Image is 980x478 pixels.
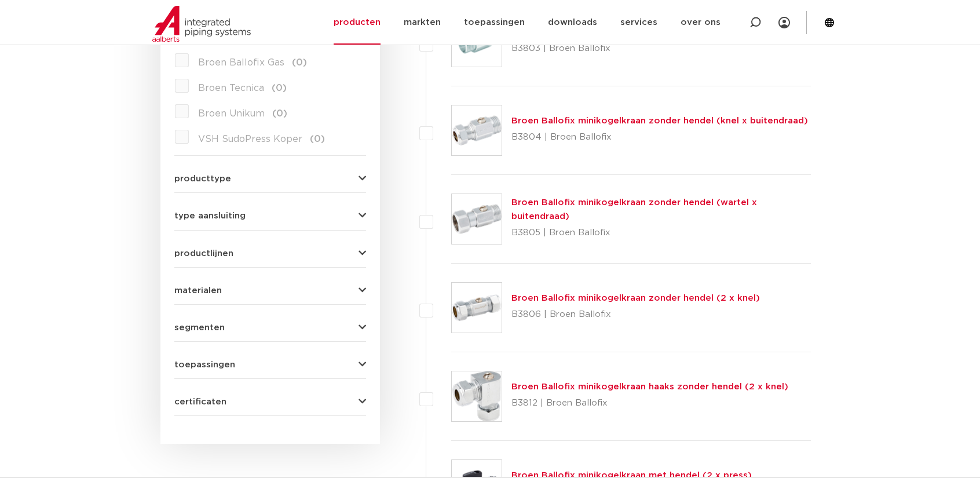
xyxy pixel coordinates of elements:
[198,58,284,67] span: Broen Ballofix Gas
[174,249,233,258] span: productlijnen
[198,109,265,118] span: Broen Unikum
[511,39,795,58] p: B3803 | Broen Ballofix
[174,360,366,369] button: toepassingen
[511,116,808,125] a: Broen Ballofix minikogelkraan zonder hendel (knel x buitendraad)
[452,105,502,155] img: Thumbnail for Broen Ballofix minikogelkraan zonder hendel (knel x buitendraad)
[174,174,231,183] span: producttype
[174,397,366,406] button: certificaten
[511,394,788,413] p: B3812 | Broen Ballofix
[511,128,808,147] p: B3804 | Broen Ballofix
[174,323,225,332] span: segmenten
[452,371,502,421] img: Thumbnail for Broen Ballofix minikogelkraan haaks zonder hendel (2 x knel)
[174,211,246,220] span: type aansluiting
[174,360,235,369] span: toepassingen
[452,194,502,244] img: Thumbnail for Broen Ballofix minikogelkraan zonder hendel (wartel x buitendraad)
[174,211,366,220] button: type aansluiting
[452,283,502,333] img: Thumbnail for Broen Ballofix minikogelkraan zonder hendel (2 x knel)
[174,323,366,332] button: segmenten
[198,134,302,144] span: VSH SudoPress Koper
[292,58,307,67] span: (0)
[310,134,325,144] span: (0)
[174,249,366,258] button: productlijnen
[272,109,287,118] span: (0)
[511,294,760,302] a: Broen Ballofix minikogelkraan zonder hendel (2 x knel)
[511,382,788,391] a: Broen Ballofix minikogelkraan haaks zonder hendel (2 x knel)
[174,286,366,295] button: materialen
[272,83,287,93] span: (0)
[511,224,811,242] p: B3805 | Broen Ballofix
[511,198,757,221] a: Broen Ballofix minikogelkraan zonder hendel (wartel x buitendraad)
[511,305,760,324] p: B3806 | Broen Ballofix
[174,174,366,183] button: producttype
[198,83,264,93] span: Broen Tecnica
[174,286,222,295] span: materialen
[174,397,226,406] span: certificaten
